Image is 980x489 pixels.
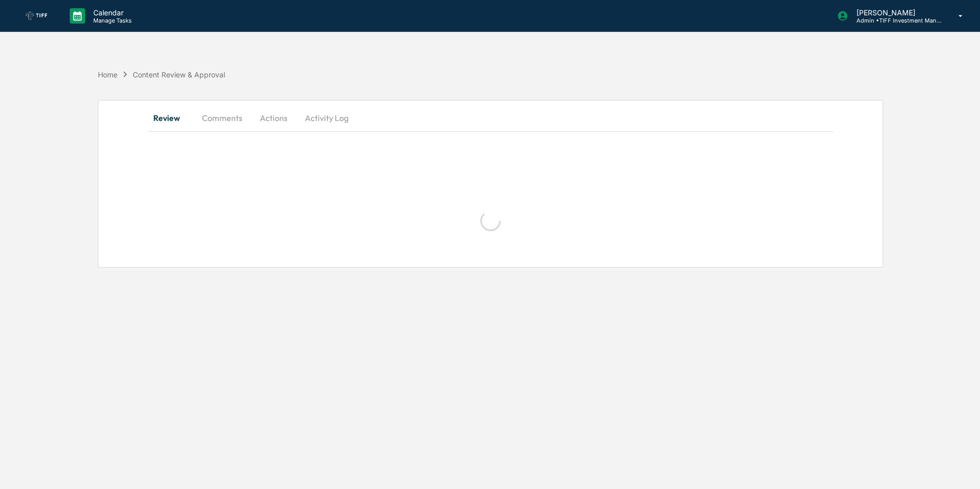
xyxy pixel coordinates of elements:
[848,17,944,24] p: Admin • TIFF Investment Management
[251,106,297,130] button: Actions
[194,106,251,130] button: Comments
[148,106,833,130] div: secondary tabs example
[25,10,49,22] img: logo
[297,106,357,130] button: Activity Log
[148,106,194,130] button: Review
[85,17,137,24] p: Manage Tasks
[133,70,225,79] div: Content Review & Approval
[848,8,944,17] p: [PERSON_NAME]
[85,8,137,17] p: Calendar
[98,70,117,79] div: Home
